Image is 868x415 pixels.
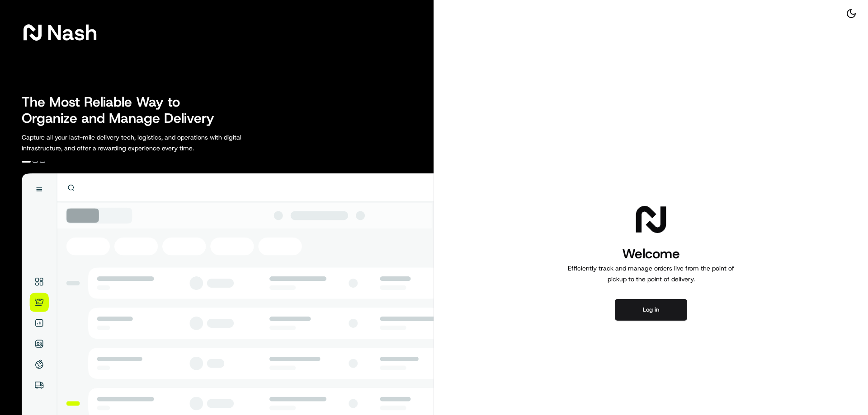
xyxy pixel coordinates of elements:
h1: Welcome [564,245,738,263]
p: Efficiently track and manage orders live from the point of pickup to the point of delivery. [564,263,738,284]
p: Capture all your last-mile delivery tech, logistics, and operations with digital infrastructure, ... [22,132,282,154]
button: Log in [615,299,687,321]
span: Nash [47,23,97,42]
h2: The Most Reliable Way to Organize and Manage Delivery [22,94,224,126]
